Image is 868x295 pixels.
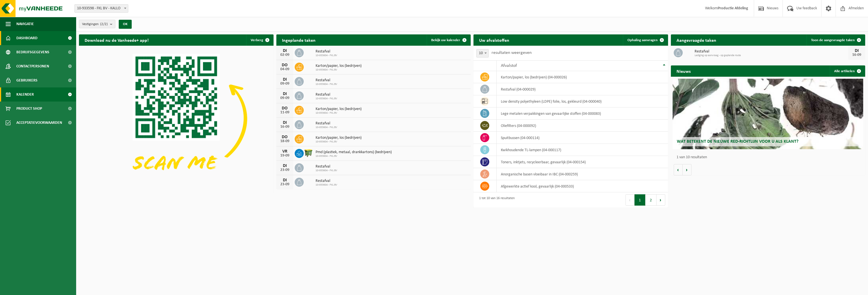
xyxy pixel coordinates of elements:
span: 10-933604 - FKL BV [316,68,362,72]
td: low density polyethyleen (LDPE) folie, los, gekleurd (04-000040) [497,95,668,107]
span: 10-933604 - FKL BV [316,83,337,86]
span: Karton/papier, los (bedrijven) [316,136,362,140]
button: Next [656,194,665,206]
span: 10-933604 - FKL BV [316,169,337,172]
div: DI [279,120,290,125]
h2: Ingeplande taken [276,34,321,45]
div: 04-09 [279,67,290,71]
button: 1 [635,194,646,206]
span: Navigatie [16,17,34,31]
div: DI [279,178,290,182]
span: Vestigingen [82,20,108,28]
span: Acceptatievoorwaarden [16,116,62,130]
td: spuitbussen (04-000114) [497,132,668,144]
a: Bekijk uw kalender [427,34,470,46]
td: restafval (04-000029) [497,83,668,95]
h2: Download nu de Vanheede+ app! [79,34,154,45]
div: 18-09 [279,139,290,143]
div: DI [279,49,290,53]
td: karton/papier, los (bedrijven) (04-000026) [497,71,668,83]
span: Toon de aangevraagde taken [811,38,855,42]
h2: Aangevraagde taken [671,34,722,45]
td: afgewerkte actief kool, gevaarlijk (04-000533) [497,180,668,192]
button: Volgende [683,164,691,175]
a: Ophaling aanvragen [623,34,667,46]
label: resultaten weergeven [492,50,532,55]
p: 1 van 10 resultaten [677,155,863,159]
button: OK [119,20,132,29]
div: DI [851,49,862,53]
span: Wat betekent de nieuwe RED-richtlijn voor u als klant? [677,139,798,144]
td: anorganische basen vloeibaar in IBC (04-000259) [497,168,668,180]
span: Kalender [16,87,34,102]
span: 10-933604 - FKL BV [316,140,362,144]
span: Bekijk uw kalender [431,38,460,42]
div: 02-09 [279,53,290,57]
span: Lediging op aanvraag - op geplande route [695,54,849,57]
td: oliefilters (04-000092) [497,120,668,132]
div: 09-09 [279,82,290,86]
div: 1 tot 10 van 16 resultaten [476,194,515,206]
div: 19-09 [279,154,290,158]
span: Restafval [316,164,337,169]
span: Restafval [695,49,849,54]
a: Alle artikelen [830,65,865,77]
button: Verberg [246,34,273,46]
button: Vestigingen(2/2) [79,20,115,28]
td: kwikhoudende TL-lampen (04-000117) [497,144,668,156]
div: DI [279,77,290,82]
span: Product Shop [16,102,42,116]
img: WB-1100-HPE-GN-51 [304,148,313,158]
span: Karton/papier, los (bedrijven) [316,64,362,68]
div: 23-09 [279,182,290,186]
span: Ophaling aanvragen [627,38,658,42]
div: DO [279,135,290,139]
div: 16-09 [279,125,290,129]
img: Download de VHEPlus App [79,46,274,191]
span: 10-933598 - FKL BV - KALLO [75,5,128,12]
span: 10 [476,49,489,58]
span: Dashboard [16,31,38,45]
span: Gebruikers [16,73,38,87]
div: 09-09 [279,96,290,100]
div: DO [279,106,290,111]
button: Previous [625,194,635,206]
span: Restafval [316,179,337,183]
div: DI [279,164,290,168]
span: Afvalstof [501,63,517,68]
h2: Nieuws [671,65,696,76]
a: Toon de aangevraagde taken [807,34,865,46]
span: 10 [477,49,488,57]
span: Verberg [251,38,263,42]
span: Karton/papier, los (bedrijven) [316,107,362,111]
span: 10-933604 - FKL BV [316,183,337,187]
div: 11-09 [279,111,290,115]
button: 2 [646,194,656,206]
td: lege metalen verpakkingen van gevaarlijke stoffen (04-000083) [497,107,668,120]
span: 10-933604 - FKL BV [316,155,392,158]
span: 10-933604 - FKL BV [316,126,337,129]
span: Restafval [316,78,337,83]
div: DO [279,63,290,67]
span: Bedrijfsgegevens [16,45,49,59]
count: (2/2) [100,22,108,26]
span: Contactpersonen [16,59,49,73]
div: VR [279,149,290,154]
span: Restafval [316,49,337,54]
div: DI [279,92,290,96]
span: 10-933604 - FKL BV [316,111,362,115]
h2: Uw afvalstoffen [473,34,515,45]
span: Restafval [316,93,337,97]
div: 23-09 [279,168,290,172]
button: Vorige [674,164,683,175]
span: 10-933604 - FKL BV [316,54,337,57]
td: toners, inktjets, recycleerbaar, gevaarlijk (04-000154) [497,156,668,168]
span: 10-933604 - FKL BV [316,97,337,100]
div: 16-09 [851,53,862,57]
a: Wat betekent de nieuwe RED-richtlijn voor u als klant? [673,79,863,149]
strong: Productie Afdeling [718,6,748,10]
span: 10-933598 - FKL BV - KALLO [74,4,128,13]
span: Restafval [316,121,337,126]
span: Pmd (plastiek, metaal, drankkartons) (bedrijven) [316,150,392,155]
